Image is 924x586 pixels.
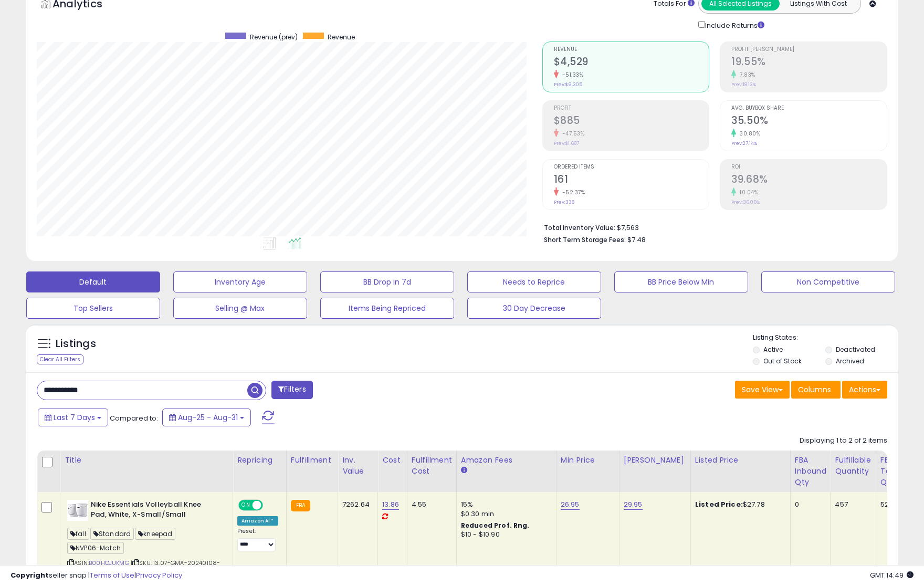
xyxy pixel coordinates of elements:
[89,559,129,568] a: B00HQJUKMG
[731,164,887,170] span: ROI
[554,164,709,170] span: Ordered Items
[731,81,756,88] small: Prev: 18.13%
[91,500,218,522] b: Nike Essentials Volleyball Knee Pad, White, X-Small/Small
[10,570,49,580] strong: Copyright
[135,528,175,540] span: kneepad
[467,271,601,292] button: Needs to Reprice
[835,455,871,477] div: Fulfillable Quantity
[178,412,238,423] span: Aug-25 - Aug-31
[559,189,585,196] small: -52.37%
[791,381,841,399] button: Columns
[110,413,158,423] span: Compared to:
[736,71,755,79] small: 7.83%
[561,499,580,510] a: 26.95
[342,500,370,509] div: 7262.64
[239,501,253,510] span: ON
[736,189,758,196] small: 10.04%
[237,516,278,526] div: Amazon AI *
[836,345,875,354] label: Deactivated
[798,384,831,395] span: Columns
[237,455,282,466] div: Repricing
[554,56,709,70] h2: $4,529
[26,298,160,319] button: Top Sellers
[800,436,887,446] div: Displaying 1 to 2 of 2 items
[461,521,530,530] b: Reduced Prof. Rng.
[250,33,298,41] span: Revenue (prev)
[173,298,307,319] button: Selling @ Max
[90,528,134,540] span: Standard
[753,333,898,343] p: Listing States:
[544,223,615,232] b: Total Inventory Value:
[67,528,89,540] span: fall
[736,130,760,138] small: 30.80%
[731,114,887,129] h2: 35.50%
[67,559,220,574] span: | SKU: 13.07-GMA-20240108-B00HQJUKMG-5
[291,455,333,466] div: Fulfillment
[870,570,913,580] span: 2025-09-8 14:49 GMT
[835,500,867,509] div: 457
[624,455,686,466] div: [PERSON_NAME]
[554,140,579,146] small: Prev: $1,687
[173,271,307,292] button: Inventory Age
[291,500,310,511] small: FBA
[554,173,709,187] h2: 161
[544,235,626,244] b: Short Term Storage Fees:
[10,571,182,581] div: seller snap | |
[412,500,448,509] div: 4.55
[690,19,777,31] div: Include Returns
[67,500,88,521] img: 41AaNLWbp9L._SL40_.jpg
[54,412,95,423] span: Last 7 Days
[731,199,760,205] small: Prev: 36.06%
[731,140,757,146] small: Prev: 27.14%
[880,500,897,509] div: 524
[461,466,467,475] small: Amazon Fees.
[795,500,823,509] div: 0
[461,500,548,509] div: 15%
[559,71,584,79] small: -51.33%
[836,357,864,365] label: Archived
[624,499,643,510] a: 29.95
[763,357,802,365] label: Out of Stock
[561,455,615,466] div: Min Price
[412,455,452,477] div: Fulfillment Cost
[842,381,887,399] button: Actions
[731,173,887,187] h2: 39.68%
[554,47,709,53] span: Revenue
[731,56,887,70] h2: 19.55%
[695,499,743,509] b: Listed Price:
[342,455,373,477] div: Inv. value
[761,271,895,292] button: Non Competitive
[554,199,574,205] small: Prev: 338
[56,337,96,351] h5: Listings
[261,501,278,510] span: OFF
[461,455,552,466] div: Amazon Fees
[382,455,403,466] div: Cost
[37,354,83,364] div: Clear All Filters
[627,235,646,245] span: $7.48
[731,47,887,53] span: Profit [PERSON_NAME]
[695,500,782,509] div: $27.78
[320,271,454,292] button: BB Drop in 7d
[614,271,748,292] button: BB Price Below Min
[162,409,251,426] button: Aug-25 - Aug-31
[880,455,900,488] div: FBA Total Qty
[735,381,790,399] button: Save View
[320,298,454,319] button: Items Being Repriced
[467,298,601,319] button: 30 Day Decrease
[554,114,709,129] h2: $885
[695,455,786,466] div: Listed Price
[38,409,108,426] button: Last 7 Days
[382,499,399,510] a: 13.86
[328,33,355,41] span: Revenue
[461,530,548,539] div: $10 - $10.90
[26,271,160,292] button: Default
[271,381,312,399] button: Filters
[90,570,134,580] a: Terms of Use
[136,570,182,580] a: Privacy Policy
[67,542,124,554] span: NVP06-Match
[65,455,228,466] div: Title
[795,455,826,488] div: FBA inbound Qty
[461,509,548,519] div: $0.30 min
[237,528,278,551] div: Preset:
[544,221,880,233] li: $7,563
